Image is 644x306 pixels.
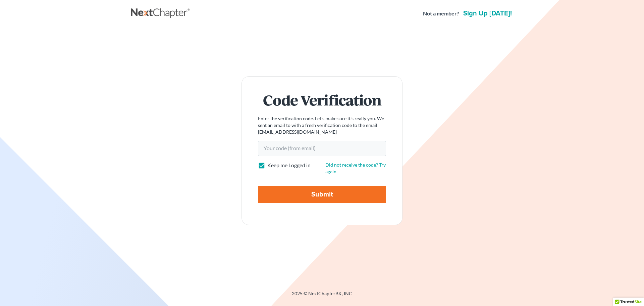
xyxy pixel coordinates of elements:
[267,162,311,169] label: Keep me Logged in
[325,162,386,174] a: Did not receive the code? Try again.
[462,10,513,17] a: Sign up [DATE]!
[258,186,386,203] input: Submit
[423,10,459,17] strong: Not a member?
[258,115,386,135] p: Enter the verification code. Let's make sure it's really you. We sent an email to with a fresh ve...
[258,93,386,107] h1: Code Verification
[258,141,386,156] input: Your code (from email)
[131,290,513,302] div: 2025 © NextChapterBK, INC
